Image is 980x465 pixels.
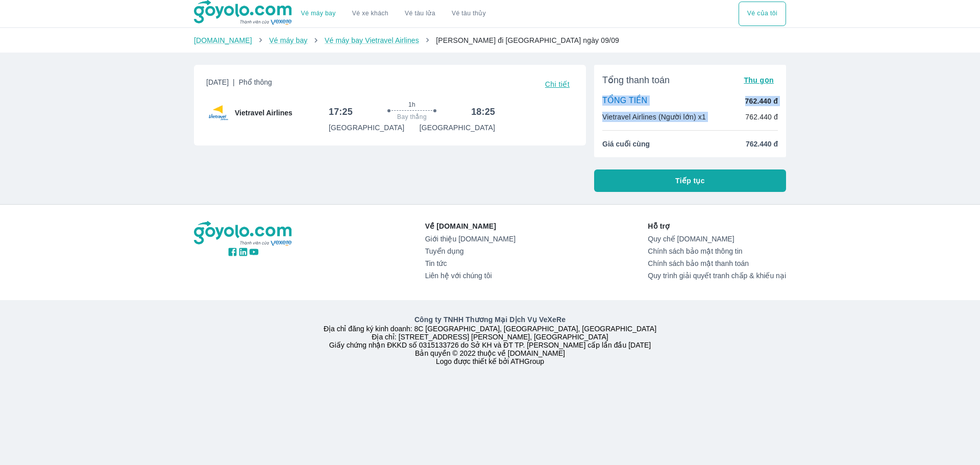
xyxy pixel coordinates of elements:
[745,96,778,106] p: 762.440 đ
[471,106,495,118] h6: 18:25
[293,2,494,26] div: choose transportation mode
[425,221,516,231] p: Về [DOMAIN_NAME]
[188,314,792,365] div: Địa chỉ đăng ký kinh doanh: 8C [GEOGRAPHIC_DATA], [GEOGRAPHIC_DATA], [GEOGRAPHIC_DATA] Địa chỉ: [...
[602,95,647,107] p: TỔNG TIỀN
[397,2,444,26] a: Vé tàu lửa
[425,235,516,243] a: Giới thiệu [DOMAIN_NAME]
[444,2,494,26] button: Vé tàu thủy
[648,235,786,243] a: Quy chế [DOMAIN_NAME]
[194,221,293,247] img: logo
[675,176,705,186] span: Tiếp tục
[425,247,516,255] a: Tuyển dụng
[420,123,495,133] p: [GEOGRAPHIC_DATA]
[329,106,353,118] h6: 17:25
[408,101,415,109] span: 1h
[746,139,778,149] span: 762.440 đ
[194,35,786,45] nav: breadcrumb
[739,2,786,26] button: Vé của tôi
[329,123,404,133] p: [GEOGRAPHIC_DATA]
[648,221,786,231] p: Hỗ trợ
[233,78,235,86] span: |
[648,259,786,267] a: Chính sách bảo mật thanh toán
[436,36,619,44] span: [PERSON_NAME] đi [GEOGRAPHIC_DATA] ngày 09/09
[196,314,784,325] p: Công ty TNHH Thương Mại Dịch Vụ VeXeRe
[194,36,252,44] a: [DOMAIN_NAME]
[425,272,516,280] a: Liên hệ với chúng tôi
[740,73,778,87] button: Thu gọn
[541,77,574,91] button: Chi tiết
[235,108,292,118] span: Vietravel Airlines
[602,112,706,122] p: Vietravel Airlines (Người lớn) x1
[206,77,272,91] span: [DATE]
[602,74,670,86] span: Tổng thanh toán
[325,36,419,44] a: Vé máy bay Vietravel Airlines
[269,36,307,44] a: Vé máy bay
[425,259,516,267] a: Tin tức
[648,272,786,280] a: Quy trình giải quyết tranh chấp & khiếu nại
[352,10,388,17] a: Vé xe khách
[739,2,786,26] div: choose transportation mode
[301,10,336,17] a: Vé máy bay
[648,247,786,255] a: Chính sách bảo mật thông tin
[602,139,650,149] span: Giá cuối cùng
[745,112,778,122] p: 762.440 đ
[594,169,786,192] button: Tiếp tục
[545,80,570,88] span: Chi tiết
[744,76,774,84] span: Thu gọn
[239,78,272,86] span: Phổ thông
[397,113,427,121] span: Bay thẳng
